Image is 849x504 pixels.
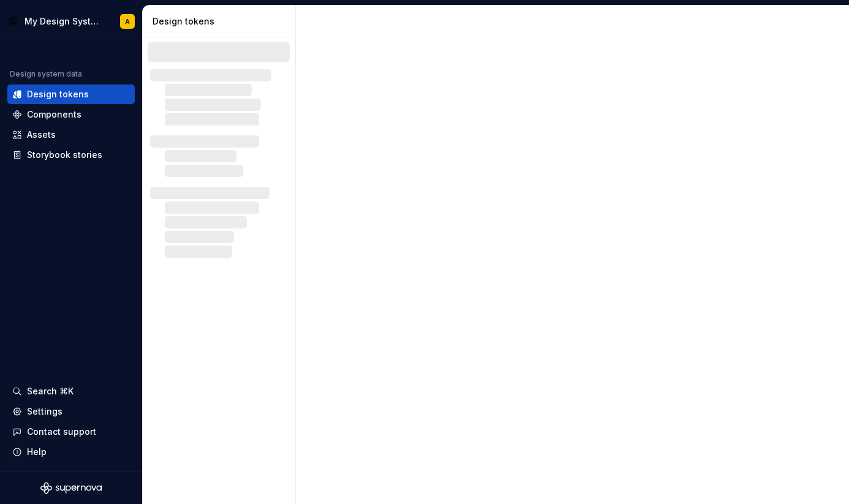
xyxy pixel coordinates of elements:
div: Search ⌘K [27,385,74,397]
button: Contact support [7,422,135,442]
a: Settings [7,402,135,421]
div: Settings [27,405,62,418]
svg: Supernova Logo [40,482,102,494]
div: Assets [27,129,56,141]
div: Storybook stories [27,149,102,161]
div: A [125,17,130,26]
button: My Design SystemA [2,8,140,34]
button: Search ⌘K [7,382,135,401]
div: Design tokens [27,88,89,100]
div: My Design System [25,15,103,28]
a: Assets [7,125,135,145]
div: Contact support [27,426,96,438]
div: Help [27,446,47,458]
div: Design system data [10,69,82,79]
a: Components [7,105,135,124]
div: Components [27,108,81,121]
button: Help [7,442,135,462]
a: Storybook stories [7,145,135,165]
div: Design tokens [153,15,290,28]
a: Design tokens [7,85,135,104]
